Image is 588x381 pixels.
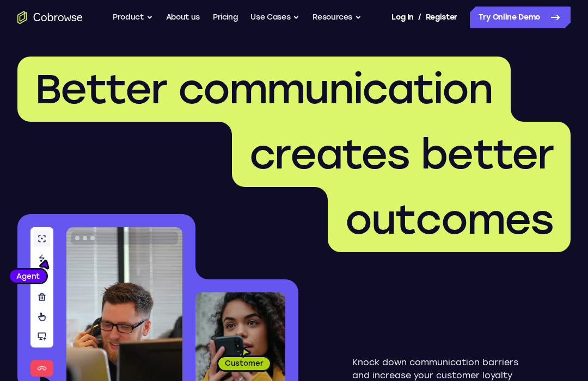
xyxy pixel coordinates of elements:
[426,7,457,28] a: Register
[35,65,493,114] span: Better communication
[218,358,270,368] span: Customer
[30,227,53,377] img: A series of tools used in co-browsing sessions
[470,7,571,28] a: Try Online Demo
[345,195,553,244] span: outcomes
[10,271,46,282] span: Agent
[313,7,362,28] button: Resources
[17,11,83,24] a: Go to the home page
[391,7,413,28] a: Log In
[113,7,153,28] button: Product
[418,11,421,24] span: /
[250,7,299,28] button: Use Cases
[249,130,553,179] span: creates better
[213,7,238,28] a: Pricing
[166,7,200,28] a: About us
